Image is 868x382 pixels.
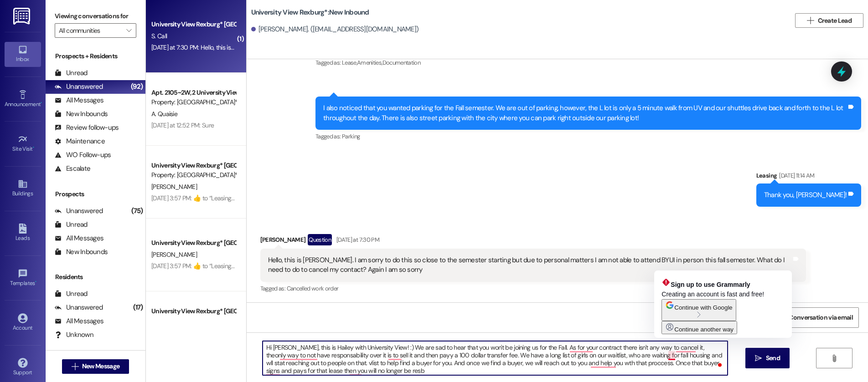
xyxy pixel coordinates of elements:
span: Send [766,353,780,363]
div: Unanswered [55,82,103,92]
span: Create Lead [818,16,852,25]
button: Create Lead [795,13,863,28]
a: Support [5,355,41,380]
div: Unread [55,68,88,78]
div: [DATE] 3:57 PM: ​👍​ to “ Leasing (University View Rexburg*): Thank you for signing those, [PERSON... [151,262,431,270]
label: Viewing conversations for [55,9,136,23]
div: Apt. 2105~2W, 2 University View Rexburg [151,88,236,97]
span: Parking [342,132,360,140]
div: University View Rexburg* [GEOGRAPHIC_DATA] [151,238,236,248]
div: All Messages [55,316,103,326]
div: University View Rexburg* [GEOGRAPHIC_DATA] [151,161,236,170]
i:  [807,17,814,24]
div: Tagged as: [315,56,861,69]
a: Site Visit • [5,132,41,156]
div: Residents [46,272,145,282]
span: Lease , [342,59,357,66]
div: [DATE] at 7:30 PM [334,235,379,244]
input: All communities [59,23,122,38]
div: WO Follow-ups [55,150,111,160]
div: Unread [55,289,88,299]
div: [DATE] at 7:30 PM: Hello, this is [PERSON_NAME]. I am sorry to do this so close to the semester s... [151,43,813,51]
div: University View Rexburg* [GEOGRAPHIC_DATA] [151,306,236,316]
div: Property: [GEOGRAPHIC_DATA]* [151,97,236,107]
div: (92) [129,80,145,94]
img: ResiDesk Logo [13,8,32,25]
div: Property: [GEOGRAPHIC_DATA]* [151,170,236,180]
div: Property: [GEOGRAPHIC_DATA]* [151,316,236,326]
span: [PERSON_NAME] [151,250,197,259]
i:  [72,363,78,370]
div: Unanswered [55,206,103,216]
span: Documentation [382,59,421,66]
a: Account [5,311,41,335]
div: New Inbounds [55,109,108,119]
div: Leasing [756,171,861,183]
div: [PERSON_NAME]. ([EMAIL_ADDRESS][DOMAIN_NAME]) [251,25,419,34]
button: New Message [62,359,129,374]
span: S. Call [151,32,167,40]
div: University View Rexburg* [GEOGRAPHIC_DATA] [151,20,236,29]
span: • [33,144,34,151]
div: Tagged as: [260,282,806,295]
i:  [831,355,837,362]
div: Question [308,234,332,245]
div: I also noticed that you wanted parking for the Fall semester. We are out of parking, however, the... [323,103,847,123]
span: A. Quaisie [151,110,177,118]
span: • [35,279,36,285]
div: All Messages [55,96,103,105]
div: New Inbounds [55,247,108,257]
div: Review follow-ups [55,123,119,132]
span: Amenities , [357,59,382,66]
i:  [126,27,131,34]
span: New Message [82,362,119,371]
span: Cancelled work order [287,285,339,292]
div: All Messages [55,234,103,243]
div: [DATE] at 12:52 PM: Sure [151,121,214,129]
div: Prospects + Residents [46,51,145,61]
div: Hello, this is [PERSON_NAME]. I am sorry to do this so close to the semester starting but due to ... [268,255,791,275]
div: [DATE] 11:14 AM [777,171,814,180]
span: [PERSON_NAME] [151,183,197,191]
div: Prospects [46,189,145,199]
div: Escalate [55,164,90,173]
div: Maintenance [55,137,105,146]
a: Templates • [5,266,41,290]
div: Tagged as: [315,130,861,143]
b: University View Rexburg*: New Inbound [251,8,369,17]
a: Buildings [5,176,41,201]
a: Leads [5,221,41,245]
a: Inbox [5,42,41,66]
textarea: To enrich screen reader interactions, please activate Accessibility in Grammarly extension settings [263,341,728,375]
div: Unknown [55,330,93,340]
span: • [41,100,42,106]
span: Share Conversation via email [772,313,853,322]
div: [PERSON_NAME] [260,234,806,249]
div: (17) [131,301,145,315]
div: (75) [129,204,145,218]
button: Send [745,348,790,368]
div: Thank you, [PERSON_NAME]! [764,190,847,200]
div: Unread [55,220,88,229]
button: Share Conversation via email [766,307,859,328]
div: [DATE] 3:57 PM: ​👍​ to “ Leasing (University View Rexburg*): Thank you for signing those, [PERSON... [151,194,431,202]
div: Unanswered [55,303,103,312]
i:  [755,355,762,362]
